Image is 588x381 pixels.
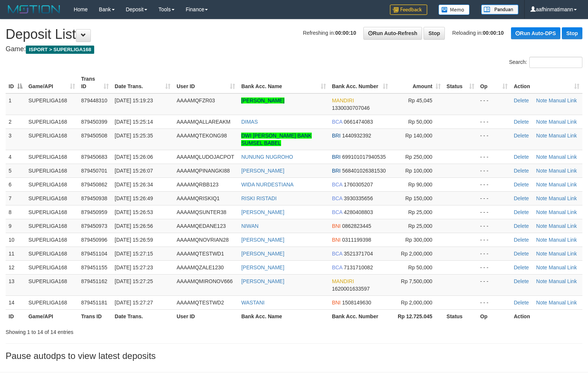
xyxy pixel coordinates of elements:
[342,133,371,139] span: Copy 1440932392 to clipboard
[25,150,78,164] td: SUPERLIGA168
[25,205,78,219] td: SUPERLIGA168
[477,164,511,177] td: - - -
[6,191,25,205] td: 7
[238,309,329,323] th: Bank Acc. Name
[363,27,422,40] a: Run Auto-Refresh
[511,309,582,323] th: Action
[438,4,470,15] img: Button%20Memo.svg
[514,97,529,103] a: Delete
[549,97,577,103] a: Manual Link
[81,133,107,139] span: 879450508
[25,233,78,247] td: SUPERLIGA168
[477,274,511,295] td: - - -
[176,97,215,103] span: AAAAMQFZR03
[477,191,511,205] td: - - -
[176,133,227,139] span: AAAAMQTEKONG98
[115,300,153,306] span: [DATE] 15:27:27
[6,93,25,115] td: 1
[514,119,529,125] a: Delete
[6,72,25,93] th: ID: activate to sort column descending
[241,182,293,188] a: WIDA NURDESTIANA
[81,209,107,215] span: 879450959
[81,168,107,174] span: 879450701
[241,195,277,201] a: RISKI RISTADI
[477,295,511,309] td: - - -
[332,182,342,188] span: BCA
[444,309,477,323] th: Status
[549,195,577,201] a: Manual Link
[241,97,284,103] a: [PERSON_NAME]
[408,119,432,125] span: Rp 50,000
[115,237,153,243] span: [DATE] 15:26:59
[549,264,577,270] a: Manual Link
[401,251,432,257] span: Rp 2,000,000
[536,133,547,139] a: Note
[536,278,547,284] a: Note
[536,237,547,243] a: Note
[25,191,78,205] td: SUPERLIGA168
[511,72,582,93] th: Action: activate to sort column ascending
[514,264,529,270] a: Delete
[6,150,25,164] td: 4
[176,182,218,188] span: AAAAMQRBB123
[176,237,228,243] span: AAAAMQNOVRIAN28
[176,264,224,270] span: AAAAMQZALE1230
[332,105,370,111] span: Copy 1330030707046 to clipboard
[25,295,78,309] td: SUPERLIGA168
[115,182,153,188] span: [DATE] 15:26:34
[549,251,577,257] a: Manual Link
[176,209,226,215] span: AAAAMQSUNTER38
[81,119,107,125] span: 879450399
[6,295,25,309] td: 14
[332,97,354,103] span: MANDIRI
[329,72,391,93] th: Bank Acc. Number: activate to sort column ascending
[514,209,529,215] a: Delete
[6,233,25,247] td: 10
[6,325,239,336] div: Showing 1 to 14 of 14 entries
[25,128,78,150] td: SUPERLIGA168
[112,72,174,93] th: Date Trans.: activate to sort column ascending
[81,154,107,160] span: 879450683
[477,247,511,260] td: - - -
[115,133,153,139] span: [DATE] 15:25:35
[405,237,432,243] span: Rp 300,000
[115,223,153,229] span: [DATE] 15:26:56
[481,4,518,15] img: panduan.png
[241,264,284,270] a: [PERSON_NAME]
[514,223,529,229] a: Delete
[241,223,258,229] a: NIWAN
[408,223,432,229] span: Rp 25,000
[81,195,107,201] span: 879450938
[6,46,582,53] h4: Game:
[241,237,284,243] a: [PERSON_NAME]
[344,195,373,201] span: Copy 3930335656 to clipboard
[536,195,547,201] a: Note
[6,205,25,219] td: 8
[342,154,386,160] span: Copy 699101017940535 to clipboard
[477,233,511,247] td: - - -
[424,27,445,40] a: Stop
[115,251,153,257] span: [DATE] 15:27:15
[25,177,78,191] td: SUPERLIGA168
[549,154,577,160] a: Manual Link
[514,300,529,306] a: Delete
[549,300,577,306] a: Manual Link
[25,260,78,274] td: SUPERLIGA168
[549,182,577,188] a: Manual Link
[335,30,356,36] strong: 00:00:10
[329,309,391,323] th: Bank Acc. Number
[536,300,547,306] a: Note
[514,168,529,174] a: Delete
[115,119,153,125] span: [DATE] 15:25:14
[81,251,107,257] span: 879451104
[173,72,238,93] th: User ID: activate to sort column ascending
[6,351,582,361] h3: Pause autodps to view latest deposits
[81,97,107,103] span: 879448310
[405,154,432,160] span: Rp 250,000
[6,274,25,295] td: 13
[514,133,529,139] a: Delete
[6,27,582,42] h1: Deposit List
[81,300,107,306] span: 879451181
[241,168,284,174] a: [PERSON_NAME]
[176,223,226,229] span: AAAAMQEDANE123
